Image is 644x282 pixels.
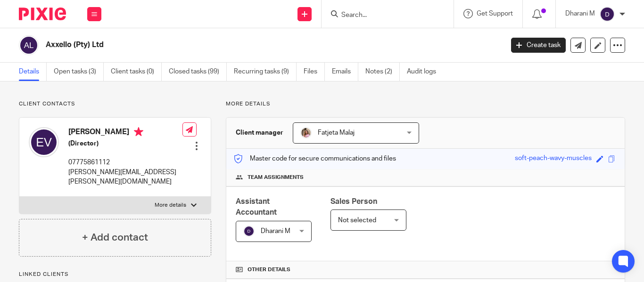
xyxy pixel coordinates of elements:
[600,7,615,22] img: svg%3E
[68,127,182,139] h4: [PERSON_NAME]
[300,127,312,138] img: MicrosoftTeams-image%20(5).png
[565,9,595,18] p: Dharani M
[236,198,277,216] span: Assistant Accountant
[68,139,182,148] h5: (Director)
[169,63,227,81] a: Closed tasks (99)
[330,198,377,205] span: Sales Person
[236,128,283,137] h3: Client manager
[46,40,407,50] h2: Axxello (Pty) Ltd
[19,271,211,278] p: Linked clients
[515,153,592,164] div: soft-peach-wavy-muscles
[332,63,358,81] a: Emails
[511,38,566,53] a: Create task
[54,63,104,81] a: Open tasks (3)
[82,230,148,245] h4: + Add contact
[248,266,290,274] span: Other details
[29,127,59,157] img: svg%3E
[155,201,186,209] p: More details
[304,63,325,81] a: Files
[111,63,162,81] a: Client tasks (0)
[19,100,211,108] p: Client contacts
[340,11,425,20] input: Search
[19,63,47,81] a: Details
[477,10,513,17] span: Get Support
[226,100,625,108] p: More details
[261,228,290,234] span: Dharani M
[365,63,400,81] a: Notes (2)
[338,217,376,224] span: Not selected
[234,63,297,81] a: Recurring tasks (9)
[68,158,182,167] p: 07775861112
[134,127,143,137] i: Primary
[318,129,355,136] span: Fatjeta Malaj
[19,35,39,55] img: svg%3E
[68,168,182,187] p: [PERSON_NAME][EMAIL_ADDRESS][PERSON_NAME][DOMAIN_NAME]
[243,226,255,237] img: svg%3E
[233,154,396,163] p: Master code for secure communications and files
[19,8,66,20] img: Pixie
[407,63,443,81] a: Audit logs
[248,174,304,181] span: Team assignments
